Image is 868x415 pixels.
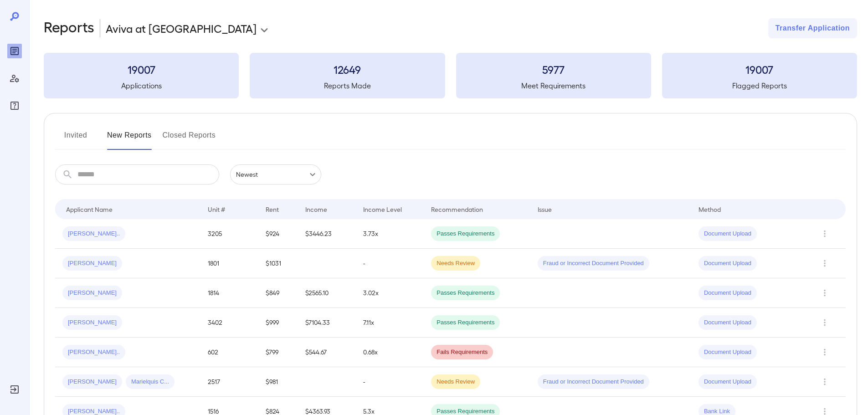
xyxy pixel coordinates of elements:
button: Transfer Application [768,18,857,38]
div: Unit # [208,204,225,215]
button: Row Actions [817,345,832,359]
span: [PERSON_NAME] [62,289,122,297]
span: [PERSON_NAME].. [62,348,125,357]
span: [PERSON_NAME] [62,378,122,386]
span: Passes Requirements [431,230,500,238]
span: [PERSON_NAME].. [62,230,125,238]
span: Needs Review [431,259,480,268]
span: Document Upload [699,348,757,357]
span: Fails Requirements [431,348,493,357]
button: Row Actions [817,286,832,300]
button: Row Actions [817,315,832,330]
td: $7104.33 [298,308,356,338]
div: FAQ [7,98,22,113]
div: Reports [7,44,22,58]
div: Applicant Name [66,204,113,215]
button: Closed Reports [163,128,216,150]
td: $2565.10 [298,278,356,308]
h3: 19007 [662,62,857,77]
div: Issue [538,204,552,215]
td: 602 [200,338,258,367]
td: $849 [258,278,298,308]
span: Document Upload [699,289,757,297]
h5: Flagged Reports [662,80,857,91]
button: New Reports [107,128,152,150]
span: [PERSON_NAME] [62,318,122,327]
td: $981 [258,367,298,397]
td: $799 [258,338,298,367]
td: $999 [258,308,298,338]
span: Document Upload [699,318,757,327]
button: Invited [55,128,96,150]
td: 1801 [200,249,258,278]
span: [PERSON_NAME] [62,259,122,268]
h3: 12649 [250,62,445,77]
td: - [356,367,424,397]
p: Aviva at [GEOGRAPHIC_DATA] [106,21,257,36]
div: Rent [266,204,280,215]
div: Income [305,204,327,215]
td: 3402 [200,308,258,338]
div: Method [699,204,721,215]
span: Marielquis C... [126,378,175,386]
td: 3205 [200,219,258,249]
div: Income Level [363,204,402,215]
h2: Reports [44,18,94,38]
td: $924 [258,219,298,249]
span: Passes Requirements [431,289,500,297]
summary: 19007Applications12649Reports Made5977Meet Requirements19007Flagged Reports [44,53,857,98]
button: Row Actions [817,374,832,389]
td: 3.73x [356,219,424,249]
td: 7.11x [356,308,424,338]
div: Newest [230,164,321,184]
div: Recommendation [431,204,483,215]
h3: 19007 [44,62,239,77]
span: Document Upload [699,230,757,238]
div: Log Out [7,382,22,397]
td: 0.68x [356,338,424,367]
td: $3446.23 [298,219,356,249]
td: 3.02x [356,278,424,308]
td: $1031 [258,249,298,278]
h5: Applications [44,80,239,91]
span: Needs Review [431,378,480,386]
span: Document Upload [699,259,757,268]
h5: Reports Made [250,80,445,91]
td: 1814 [200,278,258,308]
span: Fraud or Incorrect Document Provided [538,259,649,268]
td: 2517 [200,367,258,397]
h5: Meet Requirements [456,80,651,91]
h3: 5977 [456,62,651,77]
button: Row Actions [817,256,832,271]
button: Row Actions [817,226,832,241]
span: Document Upload [699,378,757,386]
div: Manage Users [7,71,22,86]
td: - [356,249,424,278]
span: Passes Requirements [431,318,500,327]
span: Fraud or Incorrect Document Provided [538,378,649,386]
td: $544.67 [298,338,356,367]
